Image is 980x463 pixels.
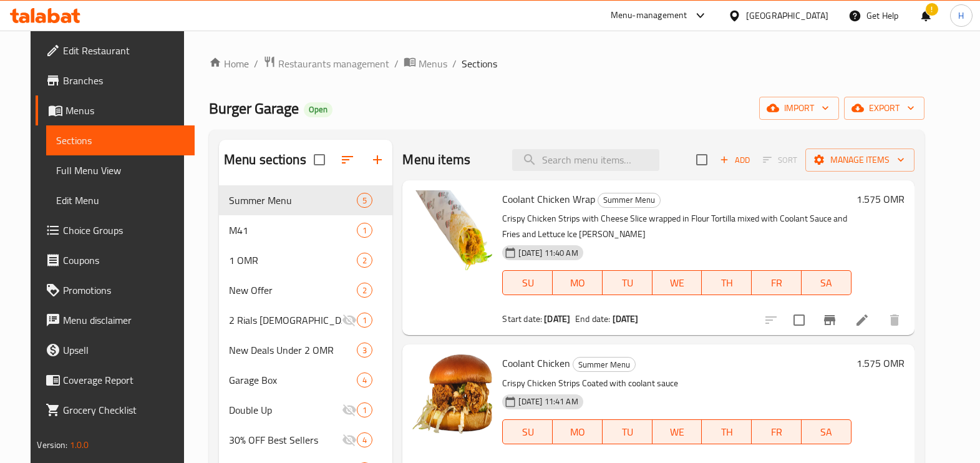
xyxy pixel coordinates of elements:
[752,270,802,295] button: FR
[844,97,924,120] button: export
[65,103,184,118] span: Menus
[357,225,372,236] span: 1
[56,193,184,208] span: Edit Menu
[807,274,847,292] span: SA
[603,419,653,444] button: TU
[412,190,492,270] img: Coolant Chicken Wrap
[502,419,553,444] button: SU
[558,274,598,292] span: MO
[608,423,648,441] span: TU
[702,270,752,295] button: TH
[36,275,194,305] a: Promotions
[575,311,610,327] span: End date:
[553,270,603,295] button: MO
[807,423,847,441] span: SA
[357,343,372,358] div: items
[412,354,492,434] img: Coolant Chicken
[357,314,372,326] span: 1
[63,373,184,387] span: Coverage Report
[856,190,905,208] h6: 1.575 OMR
[63,253,184,268] span: Coupons
[36,365,194,395] a: Coverage Report
[229,313,342,328] div: 2 Rials Iftar
[36,305,194,335] a: Menu disclaimer
[757,423,797,441] span: FR
[815,152,905,168] span: Manage items
[63,43,184,58] span: Edit Restaurant
[357,313,372,328] div: items
[224,150,306,169] h2: Menu sections
[805,149,915,172] button: Manage items
[219,425,393,455] div: 30% OFF Best Sellers4
[46,155,194,185] a: Full Menu View
[229,253,357,268] span: 1 OMR
[229,343,357,358] div: New Deals Under 2 OMR
[63,313,184,328] span: Menu disclaimer
[36,245,194,275] a: Coupons
[219,245,393,275] div: 1 OMR2
[219,395,393,425] div: Double Up1
[880,305,910,335] button: delete
[508,423,548,441] span: SU
[219,215,393,245] div: M411
[229,373,357,387] span: Garage Box
[36,66,194,95] a: Branches
[229,402,342,417] div: Double Up
[357,404,372,416] span: 1
[573,357,636,372] div: Summer Menu
[573,358,635,372] span: Summer Menu
[219,185,393,215] div: Summer Menu5
[611,8,687,23] div: Menu-management
[553,419,603,444] button: MO
[856,354,905,372] h6: 1.575 OMR
[759,97,839,120] button: import
[36,335,194,365] a: Upsell
[357,223,372,238] div: items
[513,396,583,407] span: [DATE] 11:41 AM
[278,56,389,71] span: Restaurants management
[357,255,372,266] span: 2
[357,195,372,207] span: 5
[229,313,342,328] span: 2 Rials [DEMOGRAPHIC_DATA]
[70,437,89,453] span: 1.0.0
[342,402,357,417] svg: Inactive section
[802,270,851,295] button: SA
[357,283,372,298] div: items
[254,56,258,71] li: /
[56,133,184,148] span: Sections
[718,153,752,167] span: Add
[608,274,648,292] span: TU
[502,354,570,373] span: Coolant Chicken
[598,193,661,208] div: Summer Menu
[357,434,372,446] span: 4
[36,215,194,245] a: Choice Groups
[63,73,184,88] span: Branches
[219,335,393,365] div: New Deals Under 2 OMR3
[357,253,372,268] div: items
[304,102,332,117] div: Open
[815,305,845,335] button: Branch-specific-item
[854,100,915,116] span: export
[304,104,332,115] span: Open
[209,94,299,122] span: Burger Garage
[508,274,548,292] span: SU
[502,376,851,391] p: Crispy Chicken Strips Coated with coolant sauce
[452,56,457,71] li: /
[229,193,357,208] span: Summer Menu
[755,150,805,170] span: Select section first
[707,274,747,292] span: TH
[746,9,828,22] div: [GEOGRAPHIC_DATA]
[229,283,357,298] span: New Offer
[502,190,595,208] span: Coolant Chicken Wrap
[855,313,870,328] a: Edit menu item
[342,313,357,328] svg: Inactive section
[702,419,752,444] button: TH
[306,147,332,173] span: Select all sections
[36,395,194,425] a: Grocery Checklist
[229,223,357,238] span: M41
[613,311,639,327] b: [DATE]
[46,185,194,215] a: Edit Menu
